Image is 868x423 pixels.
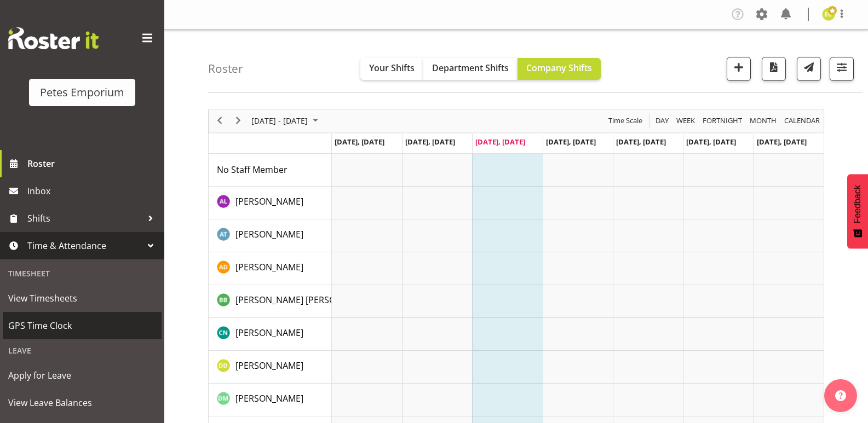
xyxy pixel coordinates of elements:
span: Department Shifts [432,62,509,74]
span: View Timesheets [8,290,156,306]
a: View Leave Balances [3,389,162,416]
span: Shifts [27,210,142,227]
button: Feedback - Show survey [847,174,868,248]
span: Your Shifts [369,62,415,74]
a: Apply for Leave [3,362,162,389]
img: help-xxl-2.png [835,390,846,401]
button: Download a PDF of the roster according to the set date range. [762,57,786,81]
img: Rosterit website logo [8,27,99,49]
span: Roster [27,155,159,172]
a: View Timesheets [3,285,162,312]
h4: Roster [208,62,243,75]
span: View Leave Balances [8,395,156,411]
div: Timesheet [3,262,162,285]
span: Time & Attendance [27,237,142,254]
button: Company Shifts [518,58,601,80]
span: Feedback [853,185,863,223]
div: Petes Emporium [40,84,124,101]
div: Leave [3,339,162,362]
button: Filter Shifts [830,57,854,81]
span: Apply for Leave [8,367,156,384]
button: Add a new shift [727,57,751,81]
button: Department Shifts [423,58,518,80]
span: Inbox [27,183,159,199]
span: GPS Time Clock [8,317,156,334]
button: Send a list of all shifts for the selected filtered period to all rostered employees. [797,57,821,81]
a: GPS Time Clock [3,312,162,339]
img: emma-croft7499.jpg [822,8,835,21]
button: Your Shifts [360,58,423,80]
span: Company Shifts [526,62,592,74]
